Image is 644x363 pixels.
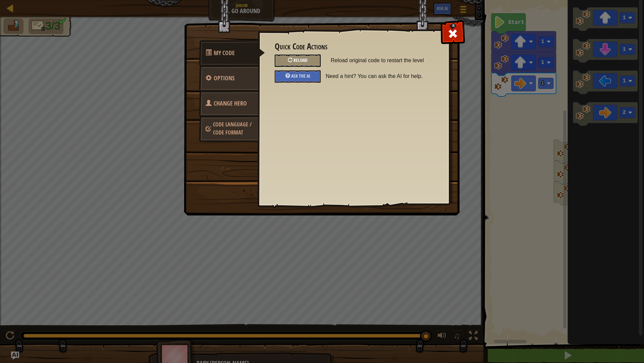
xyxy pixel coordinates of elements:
[214,49,235,57] span: Quick Code Actions
[275,42,433,51] h3: Quick Code Actions
[214,74,234,82] span: Configure settings
[275,54,321,67] div: Reload original code to restart the level
[293,57,308,63] span: Reload
[275,70,321,83] div: Ask the AI
[213,121,252,136] span: Choose hero, language
[331,54,433,67] span: Reload original code to restart the level
[199,65,259,91] a: Options
[199,40,265,66] a: My Code
[214,99,247,108] span: Choose hero, language
[291,73,310,79] span: Ask the AI
[326,70,438,82] span: Need a hint? You can ask the AI for help.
